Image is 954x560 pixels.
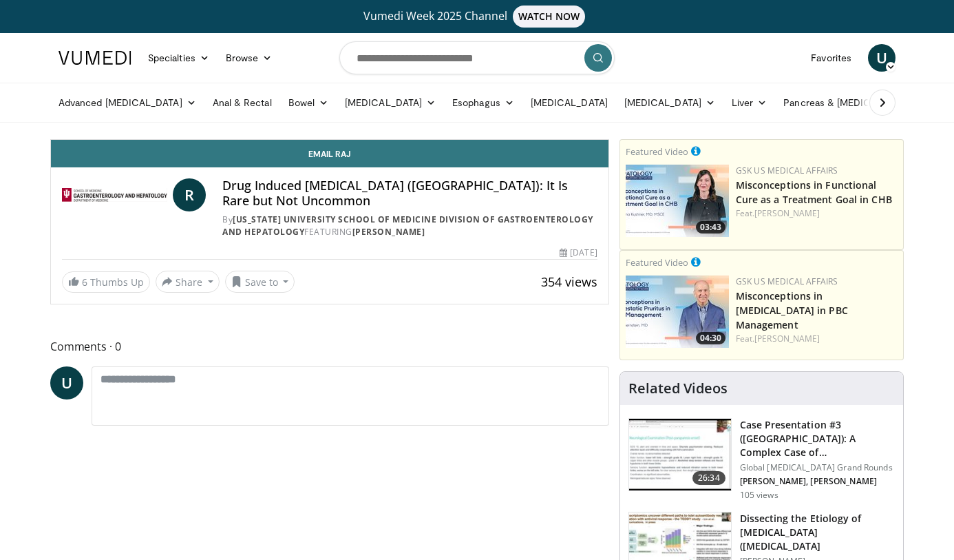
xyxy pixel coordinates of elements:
[868,44,895,72] a: U
[736,165,838,176] a: GSK US Medical Affairs
[62,178,167,211] img: Indiana University School of Medicine Division of Gastroenterology and Hepatology
[626,165,729,237] img: 946a363f-977e-482f-b70f-f1516cc744c3.jpg.150x105_q85_crop-smart_upscale.jpg
[629,419,731,490] img: e8be07c5-346c-459b-bb04-58f85fd69a8d.150x105_q85_crop-smart_upscale.jpg
[696,332,725,344] span: 04:30
[222,178,597,208] h4: Drug Induced [MEDICAL_DATA] ([GEOGRAPHIC_DATA]): It Is Rare but Not Uncommon
[616,89,723,116] a: [MEDICAL_DATA]
[754,333,820,344] a: [PERSON_NAME]
[736,333,898,345] div: Feat.
[803,44,860,72] a: Favorites
[736,178,892,206] a: Misconceptions in Functional Cure as a Treatment Goal in CHB
[626,276,729,348] a: 04:30
[541,273,597,290] span: 354 views
[723,89,775,116] a: Liver
[626,276,729,348] img: aa8aa058-1558-4842-8c0c-0d4d7a40e65d.jpg.150x105_q85_crop-smart_upscale.jpg
[337,89,444,116] a: [MEDICAL_DATA]
[626,145,688,158] small: Featured Video
[740,418,895,459] h3: Case Presentation #3 ([GEOGRAPHIC_DATA]): A Complex Case of [MEDICAL_DATA] in A…
[50,338,609,355] span: Comments 0
[140,44,218,72] a: Specialties
[626,256,688,269] small: Featured Video
[50,366,83,400] a: U
[222,214,597,238] div: By FEATURING
[444,89,522,116] a: Esophagus
[280,89,337,116] a: Bowel
[50,89,204,116] a: Advanced [MEDICAL_DATA]
[522,89,616,116] a: [MEDICAL_DATA]
[692,471,725,485] span: 26:34
[513,6,586,28] span: WATCH NOW
[156,271,220,293] button: Share
[626,165,729,237] a: 03:43
[775,89,936,116] a: Pancreas & [MEDICAL_DATA]
[736,289,848,331] a: Misconceptions in [MEDICAL_DATA] in PBC Management
[740,462,895,473] p: Global [MEDICAL_DATA] Grand Rounds
[62,271,150,293] a: 6 Thumbs Up
[754,207,820,219] a: [PERSON_NAME]
[740,512,895,553] h3: Dissecting the Etiology of [MEDICAL_DATA] ([MEDICAL_DATA]
[51,140,608,167] a: Email Raj
[628,380,728,397] h4: Related Videos
[740,476,895,487] p: [PERSON_NAME], [PERSON_NAME]
[225,271,295,293] button: Save to
[339,41,615,74] input: Search topics, interventions
[736,276,838,287] a: GSK US Medical Affairs
[222,214,593,238] a: [US_STATE] University School of Medicine Division of Gastroenterology and Hepatology
[628,418,895,501] a: 26:34 Case Presentation #3 ([GEOGRAPHIC_DATA]): A Complex Case of [MEDICAL_DATA] in A… Global [ME...
[560,247,597,259] div: [DATE]
[61,6,893,28] a: Vumedi Week 2025 ChannelWATCH NOW
[204,89,280,116] a: Anal & Rectal
[59,51,131,65] img: VuMedi Logo
[696,221,725,234] span: 03:43
[218,44,281,72] a: Browse
[740,490,778,501] p: 105 views
[173,178,206,211] a: R
[352,226,425,238] a: [PERSON_NAME]
[736,207,898,220] div: Feat.
[82,276,87,289] span: 6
